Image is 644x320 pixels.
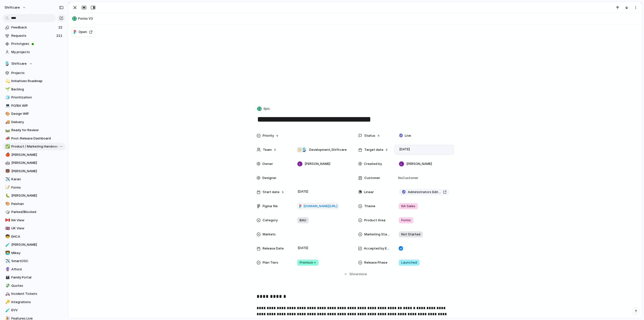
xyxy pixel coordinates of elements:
[11,218,64,223] span: NA View
[5,144,9,150] div: ✅
[3,143,65,150] div: ✅Product / Marketing Handover
[3,217,65,224] div: 🇨🇦NA View
[5,226,10,231] button: 🇬🇧
[5,103,10,108] button: 💻
[5,111,9,117] div: 🎨
[5,201,9,207] div: 🎨
[3,110,65,118] a: 🎨Design WIP
[11,103,64,108] span: PO/BA WIP
[263,218,278,223] span: Category
[71,27,95,37] button: Open
[11,79,64,84] span: Initiatives Roadmap
[359,272,367,277] span: more
[11,70,64,76] span: Projects
[5,234,10,239] button: 🧒
[3,126,65,134] div: 🛤️Ready for Review
[11,41,64,46] span: Prototypes
[5,160,9,166] div: 🤖
[11,61,27,66] span: Shiftcare
[3,94,65,101] a: 🧊Prioritization
[11,177,64,182] span: Karan
[3,282,65,290] a: 💸Quotes
[3,48,65,56] a: My projects
[5,86,9,92] div: 🌱
[5,144,10,149] button: ✅
[5,209,9,215] div: 🎲
[11,120,64,125] span: Delivery
[309,147,347,152] span: Development , Shiftcare
[5,177,10,182] button: ✈️
[3,274,65,281] a: 👪Family Portal
[3,135,65,142] a: 📣Post-Release Dashboard
[401,218,411,223] span: Forms
[399,189,450,195] a: Administrators Edit Submitted Forms
[11,50,64,55] span: My projects
[3,184,65,191] a: 📝Forms
[364,133,375,138] span: Status
[364,147,383,152] span: Target date
[3,266,65,273] a: 🔮Afford
[78,29,87,34] span: Open
[3,118,65,126] a: 🚚Delivery
[3,306,65,314] a: 🧪EVV
[11,185,64,190] span: Forms
[263,190,279,195] span: Start date
[364,175,380,181] span: Customer
[5,275,10,280] button: 👪
[5,267,10,272] button: 🔮
[256,105,272,113] button: Epic
[300,260,316,265] span: Premium +
[71,15,640,23] button: Forms V3
[5,217,9,223] div: 🇨🇦
[11,33,55,38] span: Requests
[5,291,9,297] div: 🚑
[297,203,339,209] a: [DOMAIN_NAME][URL]
[3,60,65,67] button: Shiftcare
[11,226,64,231] span: UK View
[5,283,10,288] button: 💸
[349,272,358,277] span: Show
[11,144,64,149] span: Product / Marketing Handover
[364,218,385,223] span: Product Area
[5,160,10,165] button: 🤖
[364,204,375,209] span: Theme
[5,152,9,158] div: 🍎
[78,16,640,21] span: Forms V3
[5,300,10,305] button: 🔑
[11,291,64,296] span: Incident Tickets
[5,193,10,198] button: 🐛
[11,169,64,174] span: [PERSON_NAME]
[11,95,64,100] span: Prioritization
[58,25,63,30] span: 22
[3,241,65,248] a: 🧪[PERSON_NAME]
[11,251,64,256] span: Mikey
[5,185,9,190] div: 📝
[3,151,65,159] a: 🍎[PERSON_NAME]
[262,175,276,181] span: Designer
[3,167,65,175] a: 🐻[PERSON_NAME]
[5,176,9,182] div: ✈️
[3,257,65,265] a: ✈️SmartOSC
[401,204,415,209] span: NA Sales
[5,169,10,174] button: 🐻
[5,128,10,133] button: 🛤️
[5,275,9,280] div: 👪
[3,290,65,298] div: 🚑Incident Tickets
[5,283,9,289] div: 💸
[5,119,9,125] div: 🚚
[397,175,418,181] span: No Customer
[11,275,64,280] span: Family Portal
[5,242,9,248] div: 🧪
[257,270,454,279] button: Showmore
[364,232,390,237] span: Marketing Status
[5,103,9,109] div: 💻
[5,201,10,206] button: 🎨
[3,40,65,48] a: Prototypes
[11,267,64,272] span: Afford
